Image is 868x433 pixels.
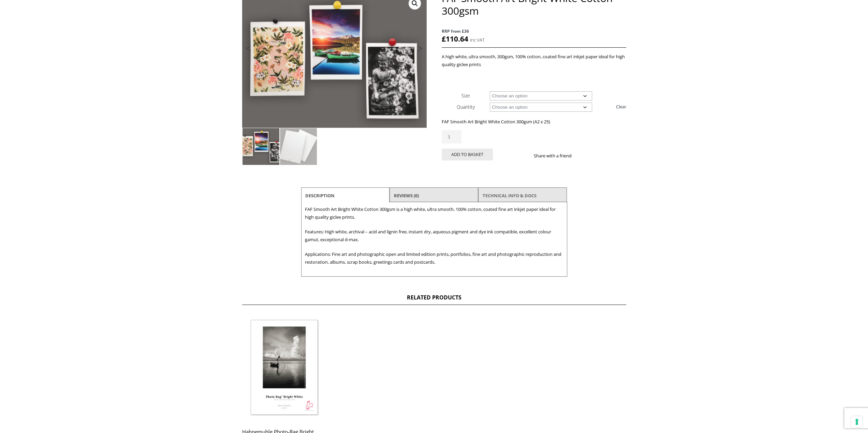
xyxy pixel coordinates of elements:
bdi: 110.64 [442,34,468,44]
img: twitter sharing button [588,153,593,158]
img: FAF Smooth Art Bright White Cotton 300gsm [242,128,279,165]
img: FAF Smooth Art Bright White Cotton 300gsm - Image 2 [280,128,317,165]
img: Hahnemuhle Photo-Rag Bright White 310gsm [242,315,327,421]
p: FAF Smooth Art Bright White Cotton 300gsm is a high white, ultra smooth, 100% cotton, coated fine... [305,205,563,221]
a: Clear options [616,101,626,112]
img: facebook sharing button [580,153,585,158]
label: Quantity [457,104,475,110]
a: Reviews (0) [394,189,419,202]
img: email sharing button [596,153,602,158]
p: Applications: Fine art and photographic open and limited edition prints, portfolios, fine art and... [305,250,563,266]
button: Your consent preferences for tracking technologies [851,416,863,428]
p: Share with a friend [534,152,580,160]
button: Add to basket [442,149,493,160]
input: Product quantity [442,130,461,143]
h2: Related products [242,294,626,305]
label: Size [461,92,470,99]
span: RRP from £36 [442,27,626,35]
a: TECHNICAL INFO & DOCS [483,189,536,202]
p: Features: High white, archival – acid and lignin free, instant dry, aqueous pigment and dye ink c... [305,228,563,244]
p: FAF Smooth Art Bright White Cotton 300gsm (A2 x 25) [442,118,626,126]
span: £ [442,34,446,44]
a: Description [305,189,335,202]
p: A high white, ultra smooth, 300gsm, 100% cotton, coated fine art inkjet paper ideal for high qual... [442,53,626,68]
